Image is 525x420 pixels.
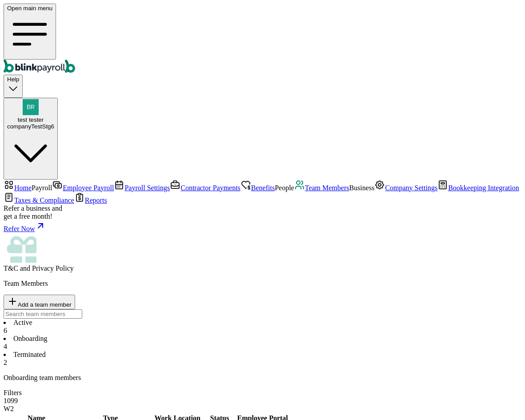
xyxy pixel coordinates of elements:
nav: Sidebar [4,180,521,272]
iframe: Chat Widget [481,377,525,420]
span: Taxes & Compliance [14,196,74,204]
nav: Global [4,4,521,75]
a: Taxes & Compliance [4,196,74,204]
span: Payroll Settings [124,184,170,192]
span: Reports [85,196,107,204]
a: Employee Payroll [52,184,114,192]
span: W2 [4,405,14,412]
a: Payroll Settings [114,184,170,192]
span: Help [7,76,19,83]
span: 4 [4,343,7,350]
span: Company Settings [385,184,437,192]
span: 2 [4,359,7,366]
button: Help [4,75,23,97]
span: Add a team member [18,301,72,308]
span: 1099 [4,397,18,404]
div: Refer a business and get a free month! [4,204,521,220]
button: Open main menu [4,4,56,60]
button: Add a team member [4,295,75,309]
a: Team Members [294,184,349,192]
span: Privacy Policy [32,264,74,272]
span: and [4,264,74,272]
a: Refer Now [4,220,521,233]
a: Reports [74,196,107,204]
span: Payroll [32,184,52,192]
span: Open main menu [7,5,52,12]
span: Employee Payroll [63,184,114,192]
span: People [275,184,294,192]
input: TextInput [4,309,82,319]
span: T&C [4,264,18,272]
span: Business [349,184,374,192]
a: Company Settings [374,184,437,192]
div: companyTestStg6 [7,123,54,130]
a: Contractor Payments [170,184,240,192]
a: Home [4,184,32,192]
span: Team Members [305,184,349,192]
p: Team Members [4,280,521,288]
span: Benefits [251,184,275,192]
span: test tester [18,116,44,123]
button: test testercompanyTestStg6 [4,98,58,180]
span: Bookkeeping Integration [448,184,519,192]
a: Bookkeeping Integration [437,184,519,192]
li: Onboarding [4,335,521,351]
span: Home [14,184,32,192]
span: Contractor Payments [180,184,240,192]
span: Filters [4,389,22,396]
li: Terminated [4,351,521,367]
a: Benefits [240,184,275,192]
p: Onboarding team members [4,374,521,382]
li: Active [4,319,521,335]
span: 6 [4,327,7,334]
